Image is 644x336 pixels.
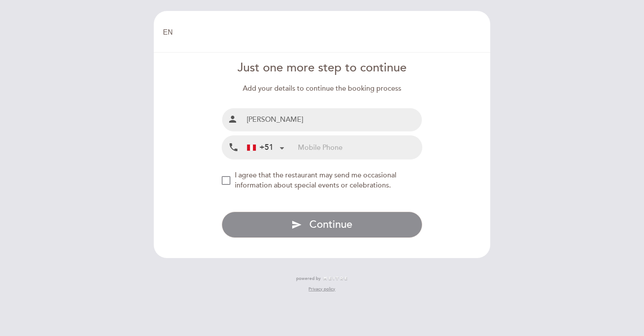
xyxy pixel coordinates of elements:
div: Add your details to continue the booking process [222,84,423,94]
button: send Continue [222,212,423,238]
i: local_phone [228,142,239,153]
a: Privacy policy [308,286,335,292]
md-checkbox: NEW_MODAL_AGREE_RESTAURANT_SEND_OCCASIONAL_INFO [222,170,423,191]
span: Continue [309,218,352,231]
span: powered by [296,276,321,282]
i: send [291,219,302,230]
i: person [227,114,238,124]
span: I agree that the restaurant may send me occasional information about special events or celebrations. [235,171,396,190]
div: +51 [247,142,273,153]
img: MEITRE [323,276,348,281]
input: Mobile Phone [298,136,422,159]
a: powered by [296,276,348,282]
input: Name and surname [243,108,422,131]
div: Just one more step to continue [222,60,423,77]
div: Peru (Perú): +51 [244,136,287,159]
